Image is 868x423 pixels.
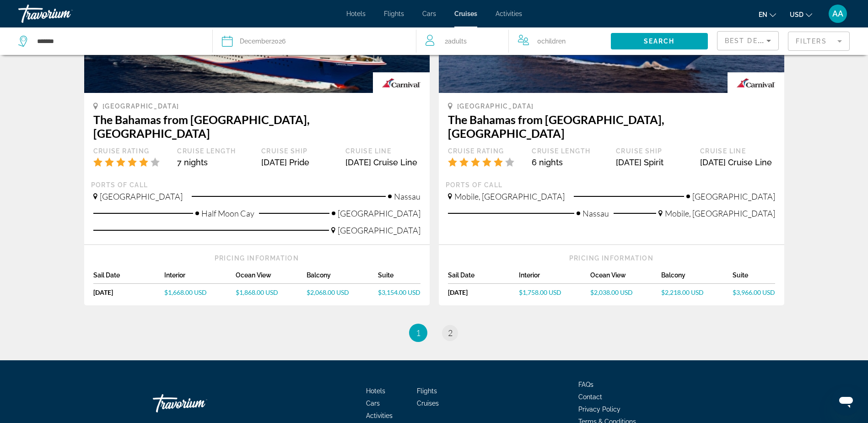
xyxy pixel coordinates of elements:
[307,271,378,284] div: Balcony
[366,387,385,395] a: Hotels
[692,191,775,201] span: [GEOGRAPHIC_DATA]
[611,33,708,49] button: Search
[177,147,252,155] div: Cruise Length
[338,225,421,235] span: [GEOGRAPHIC_DATA]
[661,288,704,296] span: $2,218.00 USD
[102,103,180,110] span: [GEOGRAPHIC_DATA]
[345,157,421,167] div: [DATE] Cruise Line
[378,288,421,296] a: $3,154.00 USD
[790,11,803,18] span: USD
[733,271,775,284] div: Suite
[91,181,423,189] div: Ports of call
[177,157,252,167] div: 7 nights
[417,400,439,407] a: Cruises
[519,288,590,296] a: $1,758.00 USD
[454,191,565,201] span: Mobile, [GEOGRAPHIC_DATA]
[759,8,776,21] button: Change language
[661,288,733,296] a: $2,218.00 USD
[578,381,593,388] a: FAQs
[448,271,519,284] div: Sail Date
[537,35,566,48] span: 0
[378,271,421,284] div: Suite
[448,38,467,45] span: Adults
[93,288,165,296] div: [DATE]
[519,288,561,296] span: $1,758.00 USD
[201,208,254,218] span: Half Moon Cay
[446,181,777,189] div: Ports of call
[93,113,421,140] h3: The Bahamas from [GEOGRAPHIC_DATA], [GEOGRAPHIC_DATA]
[832,9,843,18] span: AA
[366,400,380,407] a: Cars
[665,208,775,218] span: Mobile, [GEOGRAPHIC_DATA]
[394,191,421,201] span: Nassau
[236,288,307,296] a: $1,868.00 USD
[790,8,812,21] button: Change currency
[759,11,767,18] span: en
[366,412,393,419] a: Activities
[448,328,453,338] span: 2
[345,147,421,155] div: Cruise Line
[541,38,566,45] span: Children
[448,254,775,262] div: Pricing Information
[100,191,183,201] span: [GEOGRAPHIC_DATA]
[417,387,437,395] a: Flights
[831,386,861,416] iframe: Button to launch messaging window
[725,35,771,46] mat-select: Sort by
[457,103,534,110] span: [GEOGRAPHIC_DATA]
[153,390,244,417] a: Travorium
[519,271,590,284] div: Interior
[661,271,733,284] div: Balcony
[582,208,609,218] span: Nassau
[373,72,429,93] img: carnival.gif
[261,157,336,167] div: [DATE] Pride
[416,27,611,55] button: Travelers: 2 adults, 0 children
[725,37,772,44] span: Best Deals
[164,288,236,296] a: $1,668.00 USD
[93,147,168,155] div: Cruise Rating
[222,27,407,55] button: December2026
[261,147,336,155] div: Cruise Ship
[733,288,775,296] a: $3,966.00 USD
[448,113,775,140] h3: The Bahamas from [GEOGRAPHIC_DATA], [GEOGRAPHIC_DATA]
[448,147,523,155] div: Cruise Rating
[700,157,775,167] div: [DATE] Cruise Line
[448,288,519,296] div: [DATE]
[644,38,675,45] span: Search
[590,288,662,296] a: $2,038.00 USD
[422,10,436,17] a: Cars
[454,10,477,17] a: Cruises
[616,157,691,167] div: [DATE] Spirit
[416,328,421,338] span: 1
[728,72,784,93] img: carnival.gif
[346,10,366,17] a: Hotels
[307,288,349,296] span: $2,068.00 USD
[590,271,662,284] div: Ocean View
[384,10,404,17] a: Flights
[236,288,278,296] span: $1,868.00 USD
[93,254,421,262] div: Pricing Information
[18,2,110,26] a: Travorium
[496,10,522,17] a: Activities
[578,406,620,413] span: Privacy Policy
[338,208,421,218] span: [GEOGRAPHIC_DATA]
[590,288,633,296] span: $2,038.00 USD
[788,31,850,51] button: Filter
[616,147,691,155] div: Cruise Ship
[578,393,602,401] a: Contact
[93,271,165,284] div: Sail Date
[240,35,286,48] div: 2026
[236,271,307,284] div: Ocean View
